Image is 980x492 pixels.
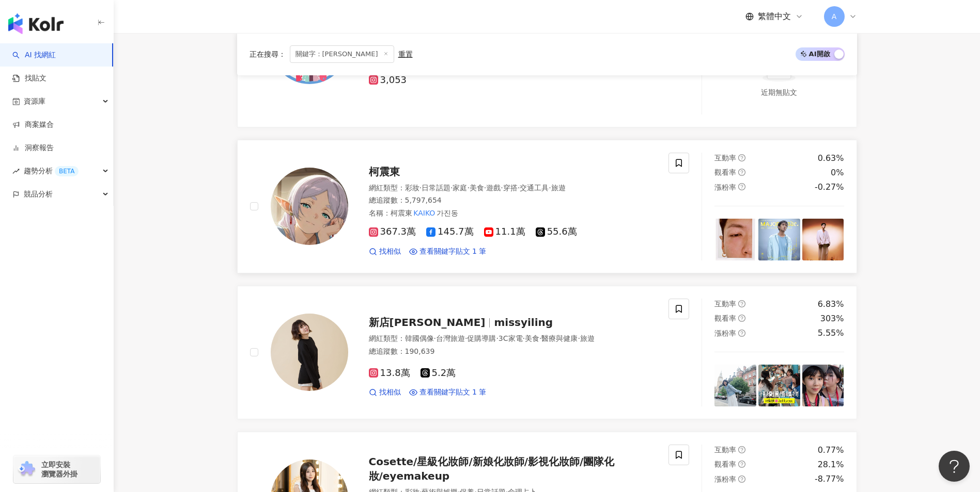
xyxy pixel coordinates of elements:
[369,347,657,357] div: 總追蹤數 ： 190,639
[369,368,410,379] span: 13.8萬
[12,120,54,130] a: 商案媒合
[405,334,434,342] span: 韓國偶像
[237,286,857,419] a: KOL Avatar新店[PERSON_NAME]missyiling網紅類型：韓國偶像·台灣旅遊·促購導購·3C家電·美食·醫療與健康·旅遊總追蹤數：190,63913.8萬5.2萬找相似查看...
[802,365,844,406] img: post-image
[271,314,348,391] img: KOL Avatar
[369,316,486,329] span: 新店[PERSON_NAME]
[369,455,615,482] span: Cosette/星級化妝師/新娘化妝師/影視化妝師/團隊化妝/eyemakeup
[453,184,467,192] span: 家庭
[738,446,745,453] span: question-circle
[486,184,501,192] span: 遊戲
[13,455,100,483] a: chrome extension立即安裝 瀏覽器外掛
[426,226,474,237] span: 145.7萬
[24,90,45,113] span: 資源庫
[818,299,844,310] div: 6.83%
[434,334,436,342] span: ·
[369,166,400,178] span: 柯震東
[738,300,745,307] span: question-circle
[503,184,518,192] span: 穿搭
[369,387,401,398] a: 找相似
[818,153,844,164] div: 0.63%
[738,169,745,176] span: question-circle
[738,461,745,468] span: question-circle
[467,334,496,342] span: 促購導購
[714,183,736,191] span: 漲粉率
[714,460,736,468] span: 觀看率
[815,473,844,485] div: -8.77%
[758,365,800,406] img: post-image
[738,183,745,190] span: question-circle
[939,451,970,482] iframe: Help Scout Beacon - Open
[525,334,539,342] span: 美食
[541,334,578,342] span: 醫療與健康
[369,75,407,86] span: 3,053
[369,195,657,206] div: 總追蹤數 ： 5,797,654
[496,334,498,342] span: ·
[41,460,77,479] span: 立即安裝 瀏覽器外掛
[17,461,37,478] img: chrome extension
[714,314,736,322] span: 觀看率
[12,168,20,175] span: rise
[484,226,525,237] span: 11.1萬
[714,168,736,176] span: 觀看率
[738,330,745,337] span: question-circle
[738,154,745,161] span: question-circle
[405,184,419,192] span: 彩妝
[714,365,756,406] img: post-image
[419,247,487,257] span: 查看關鍵字貼文 1 筆
[714,446,736,454] span: 互動率
[55,166,79,176] div: BETA
[412,207,437,219] mark: KAIKO
[494,316,553,329] span: missyiling
[758,219,800,260] img: post-image
[551,184,566,192] span: 旅遊
[523,334,525,342] span: ·
[818,445,844,456] div: 0.77%
[499,334,523,342] span: 3C家電
[250,50,286,58] span: 正在搜尋 ：
[536,226,577,237] span: 55.6萬
[237,140,857,273] a: KOL Avatar柯震東網紅類型：彩妝·日常話題·家庭·美食·遊戲·穿搭·交通工具·旅遊總追蹤數：5,797,654名稱：柯震東KAIKO가진동367.3萬145.7萬11.1萬55.6萬找相...
[714,475,736,483] span: 漲粉率
[501,184,503,192] span: ·
[832,11,837,22] span: A
[409,387,487,398] a: 查看關鍵字貼文 1 筆
[465,334,467,342] span: ·
[738,315,745,322] span: question-circle
[520,184,549,192] span: 交通工具
[24,159,79,183] span: 趨勢分析
[714,219,756,260] img: post-image
[484,184,486,192] span: ·
[12,50,56,60] a: searchAI 找網紅
[580,334,595,342] span: 旅遊
[820,313,844,324] div: 303%
[369,226,416,237] span: 367.3萬
[802,219,844,260] img: post-image
[831,167,844,178] div: 0%
[369,334,657,344] div: 網紅類型 ：
[437,209,458,217] span: 가진동
[714,300,736,308] span: 互動率
[369,207,459,219] span: 名稱 ：
[436,334,465,342] span: 台灣旅遊
[8,13,64,34] img: logo
[379,387,401,398] span: 找相似
[450,184,453,192] span: ·
[419,184,422,192] span: ·
[539,334,541,342] span: ·
[758,11,791,22] span: 繁體中文
[271,168,348,245] img: KOL Avatar
[738,475,745,483] span: question-circle
[379,247,401,257] span: 找相似
[818,459,844,470] div: 28.1%
[24,183,53,206] span: 競品分析
[409,247,487,257] a: 查看關鍵字貼文 1 筆
[467,184,469,192] span: ·
[714,154,736,162] span: 互動率
[12,143,54,153] a: 洞察報告
[421,368,456,379] span: 5.2萬
[12,73,46,84] a: 找貼文
[578,334,580,342] span: ·
[470,184,484,192] span: 美食
[369,247,401,257] a: 找相似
